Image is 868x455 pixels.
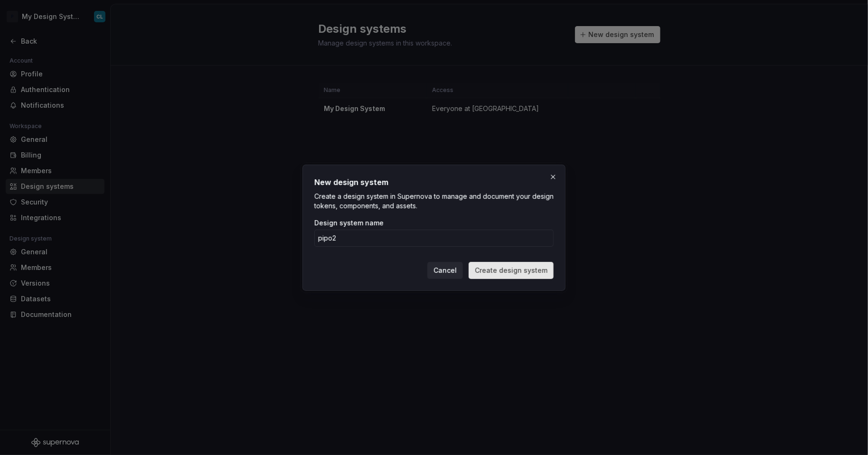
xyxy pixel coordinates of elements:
button: Cancel [427,262,463,279]
h2: New design system [314,176,554,188]
span: Cancel [434,266,457,275]
p: Create a design system in Supernova to manage and document your design tokens, components, and as... [314,192,554,211]
label: Design system name [314,218,384,228]
button: Create design system [469,262,554,279]
span: Create design system [475,266,547,275]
